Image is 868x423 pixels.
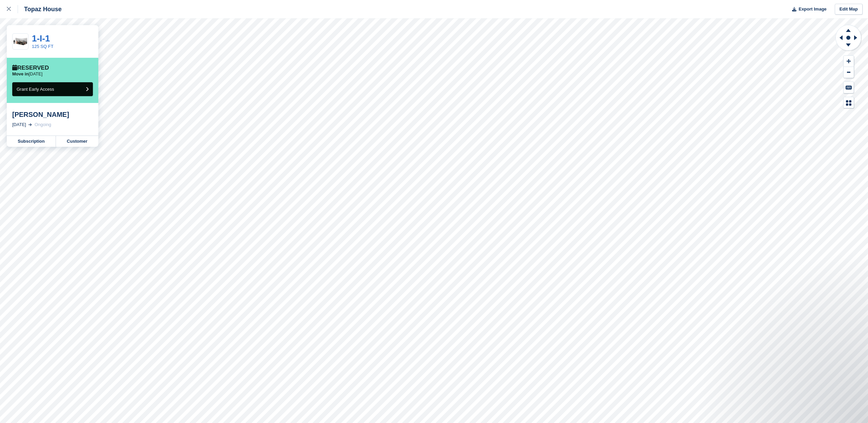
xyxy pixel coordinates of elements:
span: Export Image [798,6,826,13]
a: 1-I-1 [32,33,50,43]
span: Move in [12,71,28,76]
img: 125-sqft-unit.jpg [13,36,28,48]
button: Keyboard Shortcuts [844,82,854,93]
div: [DATE] [12,121,26,128]
button: Zoom Out [844,67,854,78]
p: [DATE] [12,71,42,77]
button: Export Image [788,4,827,15]
a: Edit Map [835,4,863,15]
a: Subscription [7,136,56,147]
span: Grant Early Access [17,87,54,92]
a: 125 SQ FT [32,44,54,49]
div: [PERSON_NAME] [12,110,93,119]
div: Reserved [12,65,49,71]
img: arrow-right-light-icn-cde0832a797a2874e46488d9cf13f60e5c3a73dbe684e267c42b8395dfbc2abf.svg [28,123,32,126]
div: Topaz House [18,5,62,13]
a: Customer [56,136,98,147]
div: Ongoing [35,121,51,128]
button: Grant Early Access [12,82,93,96]
button: Zoom In [844,56,854,67]
button: Map Legend [844,97,854,108]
